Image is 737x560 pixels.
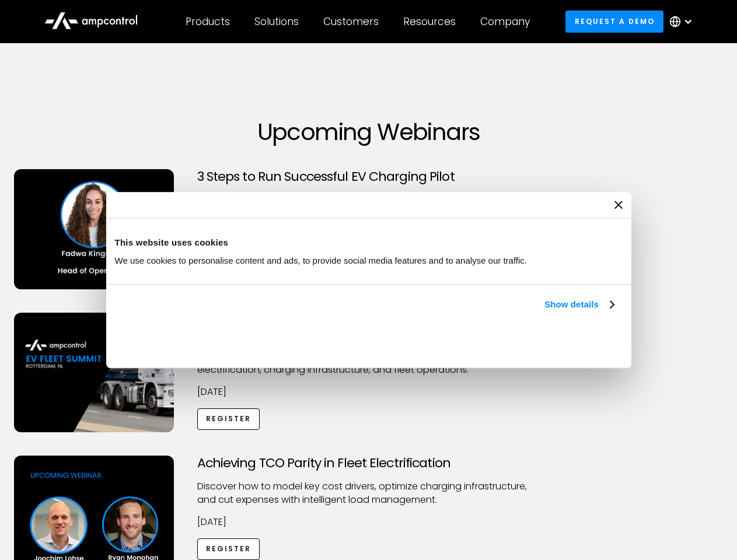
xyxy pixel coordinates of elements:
[450,325,618,359] button: Okay
[565,10,663,32] a: Request a demo
[115,236,623,250] div: This website uses cookies
[544,297,613,311] a: Show details
[480,15,530,28] div: Company
[14,118,724,146] h1: Upcoming Webinars
[403,15,456,28] div: Resources
[197,408,260,430] a: Register
[197,538,260,560] a: Register
[197,386,540,398] p: [DATE]
[323,15,379,28] div: Customers
[186,15,230,28] div: Products
[254,15,299,28] div: Solutions
[197,516,540,528] p: [DATE]
[197,169,540,184] h3: 3 Steps to Run Successful EV Charging Pilot
[614,201,623,209] button: Close banner
[197,456,540,471] h3: Achieving TCO Parity in Fleet Electrification
[115,256,528,265] span: We use cookies to personalise content and ads, to provide social media features and to analyse ou...
[197,480,540,506] p: Discover how to model key cost drivers, optimize charging infrastructure, and cut expenses with i...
